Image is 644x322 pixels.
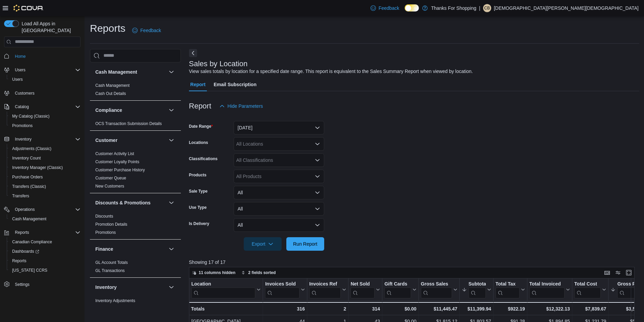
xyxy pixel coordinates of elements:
span: Email Subscription [214,78,257,91]
span: Run Report [293,241,317,247]
button: All [234,186,324,199]
span: Customer Queue [95,175,126,181]
div: Totals [191,305,261,313]
h3: Customer [95,137,117,144]
span: Operations [15,207,35,212]
span: Inventory [15,137,31,142]
span: Reports [9,257,80,265]
div: Gross Sales [421,281,452,287]
span: Cash Management [95,83,129,88]
a: Feedback [129,24,164,37]
button: [DATE] [234,121,324,134]
span: Inventory Manager (Classic) [9,164,80,172]
div: Invoices Sold [265,281,299,287]
button: Compliance [167,106,175,114]
button: 2 fields sorted [239,269,278,277]
div: Total Invoiced [529,281,565,287]
span: Purchase Orders [9,173,80,181]
button: Keyboard shortcuts [603,269,611,277]
span: Purchase Orders [12,174,43,180]
button: Inventory [167,283,175,291]
a: Promotion Details [95,222,127,227]
button: Transfers (Classic) [7,182,83,191]
img: Cova [14,5,44,11]
div: Compliance [90,120,181,130]
a: OCS Transaction Submission Details [95,121,162,126]
div: View sales totals by location for a specified date range. This report is equivalent to the Sales ... [189,68,473,75]
button: Users [12,66,28,74]
a: Promotions [95,230,116,235]
button: Customers [1,88,83,98]
span: Cash Out Details [95,91,126,96]
span: Users [12,77,23,82]
span: 11 columns hidden [199,270,236,275]
label: Products [189,172,207,178]
button: Adjustments (Classic) [7,144,83,153]
span: Transfers [9,192,80,200]
a: Home [12,52,28,60]
button: Compliance [95,107,166,114]
label: Classifications [189,156,218,162]
span: Inventory [12,135,80,143]
div: Subtotal [469,281,486,287]
a: Cash Management [9,215,49,223]
div: Gross Profit [617,281,642,287]
a: Users [9,75,25,83]
a: [US_STATE] CCRS [9,266,50,274]
input: Dark Mode [405,4,419,11]
span: Discounts [95,214,113,219]
div: Net Sold [351,281,375,287]
span: Inventory Manager (Classic) [12,165,63,170]
a: Cash Out Details [95,91,126,96]
span: 2 fields sorted [248,270,276,275]
button: Operations [1,205,83,214]
span: Inventory Count [12,155,41,161]
div: Invoices Ref [309,281,340,287]
div: Total Invoiced [529,281,565,298]
button: Finance [95,246,166,252]
button: Invoices Sold [265,281,305,298]
h3: Discounts & Promotions [95,199,150,206]
span: Catalog [12,103,80,111]
p: [DEMOGRAPHIC_DATA][PERSON_NAME][DEMOGRAPHIC_DATA] [494,4,639,12]
div: $11,399.94 [462,305,491,313]
div: Invoices Ref [309,281,340,298]
span: My Catalog (Classic) [9,112,80,120]
div: 316 [265,305,305,313]
div: $0.00 [384,305,416,313]
div: $11,445.47 [421,305,457,313]
button: Gift Cards [384,281,416,298]
button: Total Tax [496,281,525,298]
a: Purchase Orders [9,173,46,181]
button: Hide Parameters [217,99,266,113]
div: Net Sold [351,281,375,298]
button: 11 columns hidden [189,269,238,277]
button: Cash Management [167,68,175,76]
span: Cash Management [9,215,80,223]
h3: Cash Management [95,69,137,75]
button: Total Cost [574,281,606,298]
a: My Catalog (Classic) [9,112,52,120]
span: Settings [15,282,29,287]
button: Customer [167,136,175,144]
span: Promotions [12,123,33,128]
span: Customer Loyalty Points [95,159,139,165]
p: Showing 17 of 17 [189,259,639,266]
label: Is Delivery [189,221,209,226]
button: My Catalog (Classic) [7,112,83,121]
span: GL Transactions [95,268,125,273]
a: Adjustments (Classic) [9,145,54,153]
div: Gross Sales [421,281,452,298]
a: Customer Activity List [95,151,134,156]
button: Open list of options [315,157,320,163]
a: GL Account Totals [95,260,128,265]
a: Transfers [9,192,32,200]
span: Adjustments (Classic) [12,146,51,151]
span: [US_STATE] CCRS [12,268,47,273]
a: New Customers [95,184,124,189]
span: Users [15,67,25,73]
button: Users [1,65,83,75]
button: [US_STATE] CCRS [7,266,83,275]
button: Inventory Count [7,153,83,163]
h3: Compliance [95,107,122,114]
